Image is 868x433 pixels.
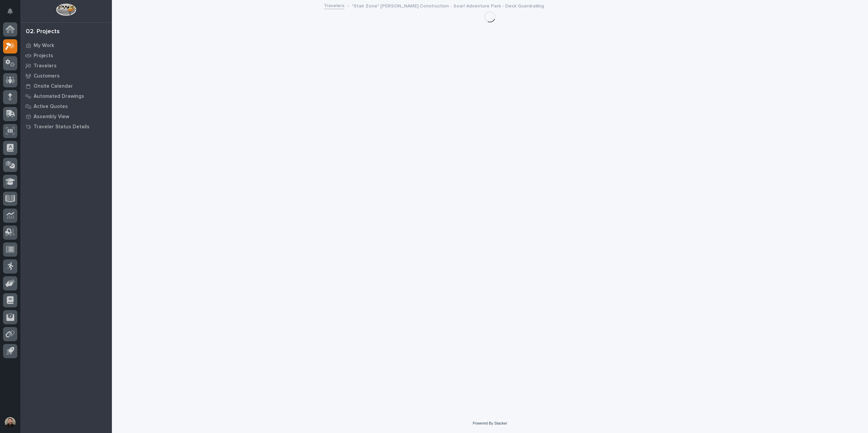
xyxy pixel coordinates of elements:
[8,8,17,19] div: Notifications
[34,104,68,110] p: Active Quotes
[20,81,112,91] a: Onsite Calendar
[34,93,84,100] p: Automated Drawings
[473,421,507,425] a: Powered By Stacker
[20,61,112,71] a: Travelers
[34,43,54,49] p: My Work
[20,111,112,122] a: Assembly View
[34,124,90,130] p: Traveler Status Details
[20,50,112,61] a: Projects
[20,40,112,50] a: My Work
[20,122,112,132] a: Traveler Status Details
[34,73,60,79] p: Customers
[3,4,17,18] button: Notifications
[56,3,76,16] img: Workspace Logo
[20,71,112,81] a: Customers
[20,91,112,101] a: Automated Drawings
[352,2,544,9] p: *Stair Zone* [PERSON_NAME] Construction - Soar! Adventure Park - Deck Guardrailing
[20,101,112,111] a: Active Quotes
[34,53,53,59] p: Projects
[26,28,60,36] div: 02. Projects
[34,114,69,120] p: Assembly View
[3,415,17,430] button: users-avatar
[34,83,73,89] p: Onsite Calendar
[34,63,57,69] p: Travelers
[324,1,344,9] a: Travelers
